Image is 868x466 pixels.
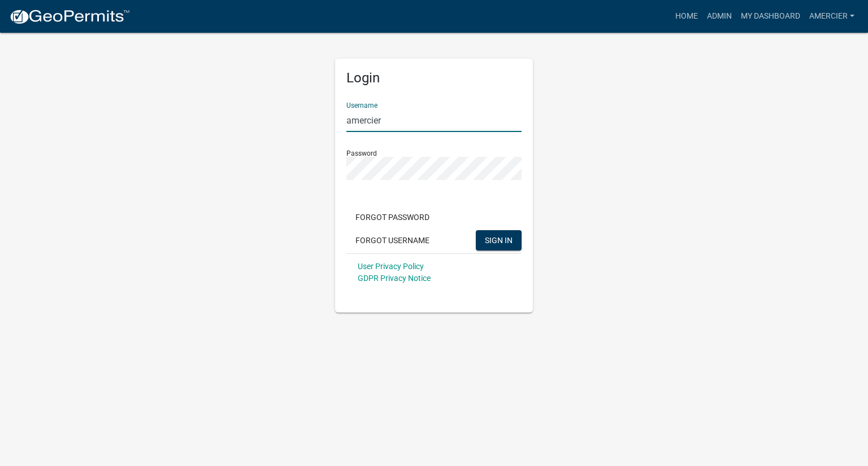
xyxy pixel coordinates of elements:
[358,274,431,283] a: GDPR Privacy Notice
[346,70,522,86] h5: Login
[805,6,859,27] a: amercier
[736,6,805,27] a: My Dashboard
[485,235,513,244] span: SIGN IN
[346,230,439,250] button: Forgot Username
[702,6,736,27] a: Admin
[358,262,424,271] a: User Privacy Policy
[671,6,702,27] a: Home
[476,230,522,250] button: SIGN IN
[346,207,439,227] button: Forgot Password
